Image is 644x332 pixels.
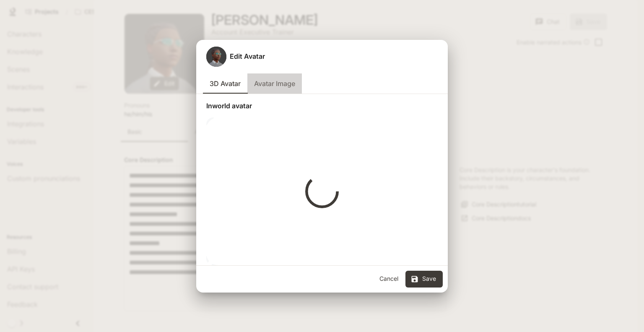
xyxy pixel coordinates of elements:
[230,52,265,61] h5: Edit Avatar
[203,73,247,94] button: 3D Avatar
[206,101,438,111] p: Inworld avatar
[206,47,226,67] div: Avatar image
[405,271,443,288] button: Save
[247,73,302,94] button: Avatar Image
[206,47,226,67] button: Open character avatar dialog
[203,73,441,94] div: avatar type
[375,271,402,288] button: Cancel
